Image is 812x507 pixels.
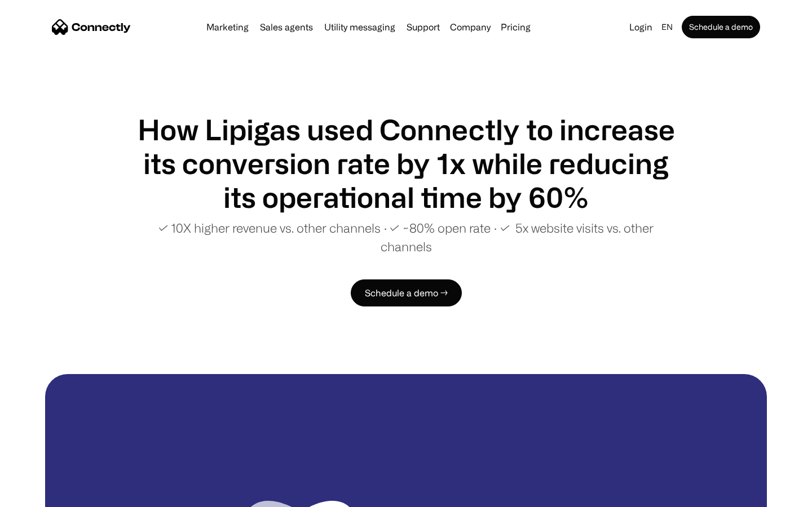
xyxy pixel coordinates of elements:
a: Sales agents [255,23,317,32]
h1: How Lipigas used Connectly to increase its conversion rate by 1x while reducing its operational t... [135,113,677,214]
a: Utility messaging [320,23,400,32]
a: Pricing [496,23,535,32]
a: Marketing [202,23,253,32]
a: Schedule a demo → [351,279,462,306]
a: Login [625,19,657,35]
a: Schedule a demo [682,16,760,38]
a: Support [402,23,444,32]
ul: Language list [23,487,68,503]
div: en [661,19,673,35]
aside: Language selected: English [11,486,68,503]
div: Company [450,19,491,35]
p: ✓ 10X higher revenue vs. other channels ∙ ✓ ~80% open rate ∙ ✓ 5x website visits vs. other channels [135,219,677,256]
